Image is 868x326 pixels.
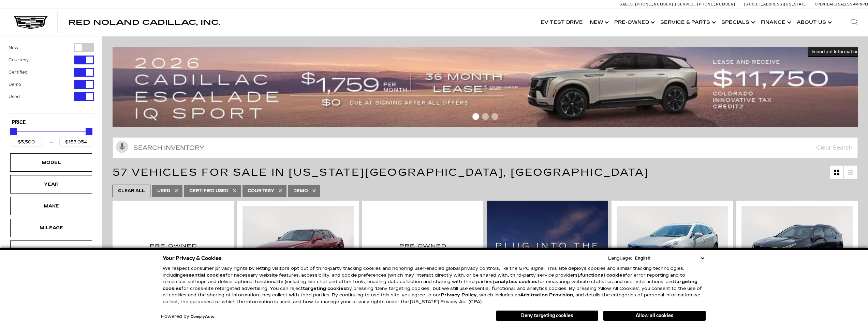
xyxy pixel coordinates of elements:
p: We respect consumer privacy rights by letting visitors opt out of third-party tracking cookies an... [163,265,706,305]
span: Certified Used [189,187,229,195]
input: Minimum [10,138,43,146]
button: Important Information [808,47,863,57]
span: Sales: [838,2,850,6]
img: 2509-September-FOM-Escalade-IQ-Lease9 [113,47,863,127]
span: Open [DATE] [815,2,837,6]
input: Maximum [59,138,92,146]
label: Used [9,93,20,100]
svg: Click to toggle on voice search [116,141,128,153]
div: Model [34,159,68,166]
img: 2018 Cadillac XT5 Premium Luxury AWD [617,206,728,289]
span: Courtesy [248,187,274,195]
span: Clear All [118,187,145,195]
img: Cadillac Dark Logo with Cadillac White Text [14,16,48,29]
label: Certified [9,69,28,76]
span: Demo [293,187,308,195]
select: Language Select [633,255,706,262]
div: Language: [608,256,632,261]
a: [STREET_ADDRESS][US_STATE] [744,2,808,6]
a: Pre-Owned [611,9,657,36]
div: Minimum Price [10,128,17,135]
div: Make [34,202,68,210]
button: Allow all cookies [603,311,706,321]
div: Filter by Vehicle Type [9,43,94,113]
span: Go to slide 1 [472,113,479,120]
img: 2020 Cadillac XT4 Premium Luxury [367,206,479,291]
strong: analytics cookies [495,279,538,284]
img: 2022 Cadillac XT4 Sport [741,206,853,289]
label: Demo [9,81,21,88]
label: Courtesy [9,57,29,63]
input: Search Inventory [113,137,858,158]
a: Service: [PHONE_NUMBER] [675,2,737,6]
a: EV Test Drive [537,9,586,36]
span: Sales: [620,2,634,6]
div: MileageMileage [10,219,92,237]
a: About Us [793,9,834,36]
a: Service & Parts [657,9,718,36]
div: EngineEngine [10,240,92,259]
img: 2011 Cadillac DTS Platinum Collection [242,206,354,289]
strong: essential cookies [183,273,225,278]
div: Price [10,126,92,146]
a: New [586,9,611,36]
span: Red Noland Cadillac, Inc. [68,18,220,27]
a: ComplyAuto [191,315,215,319]
strong: Arbitration Provision [520,292,573,298]
span: Used [157,187,170,195]
a: Red Noland Cadillac, Inc. [68,19,220,26]
strong: targeting cookies [163,279,697,291]
h5: Price [12,120,90,126]
span: Service: [677,2,696,6]
div: Year [34,181,68,188]
strong: functional cookies [580,273,625,278]
span: Go to slide 2 [482,113,489,120]
label: New [9,44,18,51]
img: 2014 Cadillac XTS PREM [118,206,229,291]
span: Important Information [812,49,859,55]
a: Finance [757,9,793,36]
span: Go to slide 3 [491,113,498,120]
div: Maximum Price [86,128,92,135]
span: 9 AM-6 PM [850,2,868,6]
div: MakeMake [10,197,92,215]
a: Specials [718,9,757,36]
div: Powered by [161,314,215,319]
span: [PHONE_NUMBER] [697,2,735,6]
strong: targeting cookies [303,286,346,291]
a: Privacy Policy [441,292,477,298]
span: 57 Vehicles for Sale in [US_STATE][GEOGRAPHIC_DATA], [GEOGRAPHIC_DATA] [113,166,649,178]
button: Deny targeting cookies [496,310,598,321]
div: Mileage [34,224,68,232]
div: ModelModel [10,153,92,172]
a: Sales: [PHONE_NUMBER] [620,2,675,6]
span: Your Privacy & Cookies [163,253,222,263]
span: [PHONE_NUMBER] [635,2,673,6]
div: YearYear [10,175,92,193]
div: Engine [34,246,68,253]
